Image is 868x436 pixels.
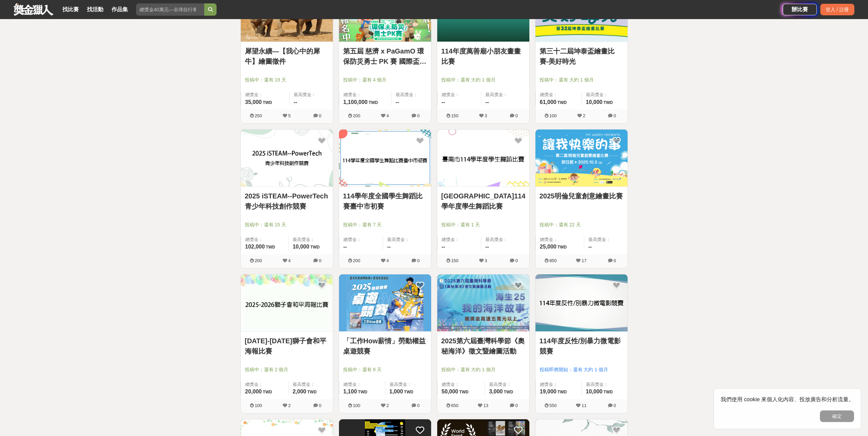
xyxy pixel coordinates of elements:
span: 0 [614,113,616,118]
span: TWD [263,100,272,105]
span: 總獎金： [540,91,577,98]
span: 1,100,000 [343,99,368,105]
span: 總獎金： [442,91,477,98]
span: 200 [255,258,262,263]
span: 2 [583,113,585,118]
a: [GEOGRAPHIC_DATA]114學年度學生舞蹈比賽 [441,191,525,211]
span: TWD [603,390,613,394]
span: 投稿中：還有 19 天 [245,76,329,84]
span: 850 [549,258,557,263]
span: 最高獎金： [586,381,623,388]
span: 總獎金： [245,236,284,243]
span: TWD [263,390,272,394]
span: 10,000 [293,244,309,250]
span: 200 [353,113,361,118]
span: 0 [515,113,518,118]
span: 5 [288,113,291,118]
a: 114年度萬善廟小朋友畫畫比賽 [441,46,525,66]
div: 登入 / 註冊 [820,4,854,15]
span: 最高獎金： [389,381,427,388]
a: 作品集 [109,5,131,14]
span: 投稿中：還有 8 天 [343,366,427,373]
span: 最高獎金： [387,236,427,243]
span: 150 [451,113,459,118]
span: -- [396,99,399,105]
span: -- [485,99,489,105]
a: Cover Image [535,274,628,332]
span: 3 [485,113,487,118]
a: Cover Image [339,130,431,187]
span: 最高獎金： [293,381,329,388]
span: 50,000 [442,389,458,394]
a: 114年度反性/別暴力微電影競賽 [540,336,623,356]
span: 10,000 [586,389,603,394]
a: 辦比賽 [783,4,817,15]
span: 投稿中：還有 大約 1 個月 [540,76,623,84]
a: Cover Image [535,130,628,187]
span: 投稿中：還有 大約 1 個月 [441,366,525,373]
span: 150 [451,258,459,263]
button: 確定 [820,410,854,422]
a: 「工作How薪情」勞動權益桌遊競賽 [343,336,427,356]
span: 1,100 [343,389,357,394]
span: TWD [310,245,320,250]
img: Cover Image [437,130,529,186]
span: 0 [319,258,321,263]
span: 投稿中：還有 7 天 [343,221,427,228]
span: 投稿中：還有 大約 1 個月 [441,76,525,84]
span: -- [485,244,489,250]
a: Cover Image [339,274,431,332]
span: TWD [504,390,513,394]
span: 25,000 [540,244,557,250]
span: 250 [255,113,262,118]
span: 2,000 [293,389,306,394]
span: 總獎金： [540,236,580,243]
img: Cover Image [339,130,431,186]
a: 114學年度全國學生舞蹈比賽臺中市初賽 [343,191,427,211]
a: 2025 iSTEAM--PowerTech青少年科技創作競賽 [245,191,329,211]
a: 2025明倫兒童創意繪畫比賽 [540,191,623,201]
img: Cover Image [339,274,431,331]
span: 11 [582,403,586,408]
span: 投稿中：還有 4 個月 [343,76,427,84]
span: TWD [557,390,567,394]
a: [DATE]-[DATE]獅子會和平海報比賽 [245,336,329,356]
img: Cover Image [437,274,529,331]
span: 100 [549,113,557,118]
span: 最高獎金： [489,381,525,388]
span: 4 [288,258,291,263]
img: Cover Image [535,130,628,186]
span: -- [442,244,445,250]
span: -- [442,99,445,105]
span: 最高獎金： [294,91,329,98]
span: 0 [417,258,420,263]
span: -- [343,244,347,250]
span: 投稿中：還有 1 天 [441,221,525,228]
span: 100 [255,403,262,408]
span: 投稿中：還有 15 天 [245,221,329,228]
a: 2025第六屆臺灣科學節《奧秘海洋》徵文暨繪圖活動 [441,336,525,356]
span: 總獎金： [343,236,379,243]
span: TWD [358,390,367,394]
span: 4 [386,258,389,263]
span: TWD [266,245,275,250]
span: -- [588,244,592,250]
span: 17 [582,258,586,263]
span: 0 [614,258,616,263]
span: 最高獎金： [588,236,623,243]
span: -- [387,244,391,250]
img: Cover Image [535,274,628,331]
span: 最高獎金： [396,91,427,98]
img: Cover Image [241,130,333,186]
span: 總獎金： [442,381,481,388]
a: Cover Image [437,274,529,332]
span: 61,000 [540,99,557,105]
span: TWD [603,100,613,105]
span: 2 [386,403,389,408]
a: 第三十二屆坤泰盃繪畫比賽-美好時光 [540,46,623,66]
span: 最高獎金： [485,91,525,98]
input: 總獎金40萬元—全球自行車設計比賽 [136,3,204,16]
span: 102,000 [245,244,265,250]
span: 總獎金： [245,91,285,98]
span: 總獎金： [442,236,477,243]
